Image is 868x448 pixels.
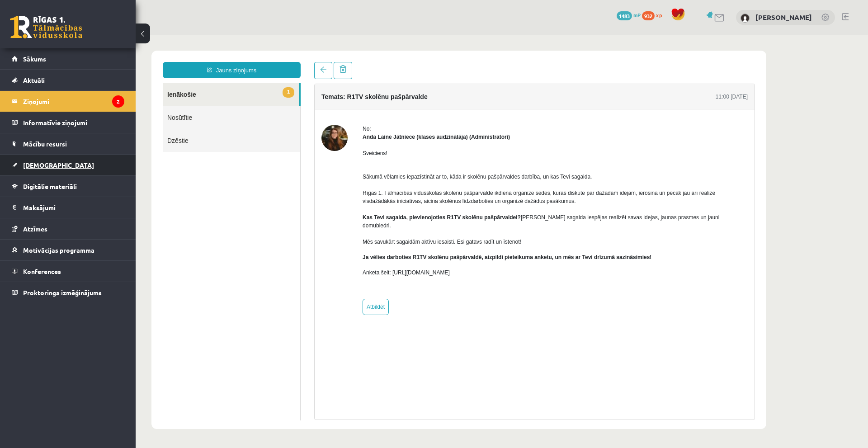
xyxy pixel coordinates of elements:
[147,52,159,63] span: 1
[27,48,163,71] a: 1Ienākošie
[23,288,102,297] span: Proktoringa izmēģinājums
[12,112,124,133] a: Informatīvie ziņojumi
[227,264,253,280] a: Atbildēt
[12,48,124,69] a: Sākums
[227,219,516,226] b: Ja vēlies darboties R1TV skolēnu pašpārvaldē, aizpildi pieteikuma anketu, un mēs ar Tevi drīzumā ...
[227,130,612,211] p: Sākumā vēlamies iepazīstināt ar to, kāda ir skolēnu pašpārvaldes darbība, un kas Tevi sagaida. Rī...
[642,11,655,20] span: 932
[23,182,77,190] span: Digitālie materiāli
[23,112,124,133] legend: Informatīvie ziņojumi
[227,179,385,186] strong: Kas Tevi sagaida, pievienojoties R1TV skolēnu pašpārvaldei?
[23,76,45,84] span: Aktuāli
[642,11,666,19] a: 932 xp
[12,70,124,90] a: Aktuāli
[23,91,124,112] legend: Ziņojumi
[633,11,641,19] span: mP
[12,155,124,175] a: [DEMOGRAPHIC_DATA]
[23,161,94,169] span: [DEMOGRAPHIC_DATA]
[12,133,124,154] a: Mācību resursi
[112,95,124,108] i: 2
[227,234,612,242] p: Anketa šeit: [URL][DOMAIN_NAME]
[12,218,124,239] a: Atzīmes
[741,14,750,23] img: Marks Eilers Bušs
[617,11,641,19] a: 1483 mP
[227,114,612,123] p: Sveiciens!
[580,58,612,66] div: 11:00 [DATE]
[12,176,124,197] a: Digitālie materiāli
[12,282,124,303] a: Proktoringa izmēģinājums
[12,261,124,282] a: Konferences
[656,11,662,19] span: xp
[23,267,61,275] span: Konferences
[12,240,124,260] a: Motivācijas programma
[27,71,165,94] a: Nosūtītie
[23,246,94,254] span: Motivācijas programma
[186,58,292,66] h4: Temats: R1TV skolēnu pašpārvalde
[617,11,632,20] span: 1483
[755,13,812,22] a: [PERSON_NAME]
[12,197,124,218] a: Maksājumi
[27,94,165,117] a: Dzēstie
[23,225,47,233] span: Atzīmes
[10,16,82,38] a: Rīgas 1. Tālmācības vidusskola
[227,99,374,105] strong: Anda Laine Jātniece (klases audzinātāja) (Administratori)
[227,90,612,98] div: No:
[186,90,212,116] img: Anda Laine Jātniece (klases audzinātāja)
[12,91,124,112] a: Ziņojumi2
[23,197,124,218] legend: Maksājumi
[27,27,165,43] a: Jauns ziņojums
[23,140,67,148] span: Mācību resursi
[23,55,46,63] span: Sākums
